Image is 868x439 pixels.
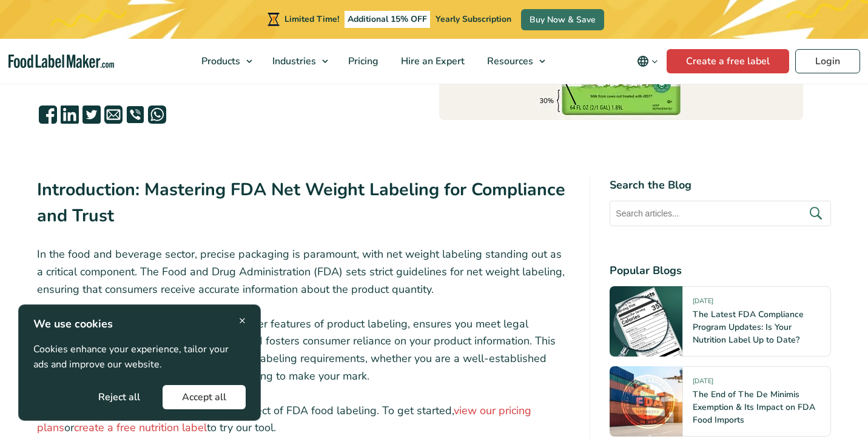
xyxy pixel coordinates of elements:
span: Limited Time! [284,13,339,25]
h4: Popular Blogs [610,263,831,279]
span: Industries [269,55,317,68]
a: Pricing [337,39,387,84]
strong: Introduction: Mastering FDA Net Weight Labeling for Compliance and Trust [37,178,565,227]
span: Products [198,55,241,68]
a: Buy Now & Save [521,9,604,30]
a: The End of The De Minimis Exemption & Its Impact on FDA Food Imports [693,389,815,426]
a: Create a free label [667,49,789,73]
span: Resources [483,55,534,68]
p: Cookies enhance your experience, tailor your ads and improve our website. [33,342,246,373]
button: Reject all [79,385,160,409]
a: create a free nutrition label [74,420,207,435]
input: Search articles... [610,201,831,226]
a: Products [190,39,258,84]
a: Login [795,49,860,73]
a: The Latest FDA Compliance Program Updates: Is Your Nutrition Label Up to Date? [693,309,804,346]
button: Change language [628,49,667,73]
a: Hire an Expert [390,39,473,84]
a: Food Label Maker homepage [8,55,114,69]
button: Accept all [163,385,246,409]
span: × [239,312,246,329]
span: Pricing [345,55,380,68]
span: Yearly Subscription [436,13,511,25]
h4: Search the Blog [610,177,831,193]
span: Additional 15% OFF [345,11,430,28]
strong: We use cookies [33,317,113,331]
a: Resources [476,39,551,84]
p: Adherence to these requirements, like all other features of product labeling, ensures you meet le... [37,315,571,385]
span: Hire an Expert [397,55,466,68]
p: In the food and beverage sector, precise packaging is paramount, with net weight labeling standin... [37,246,571,298]
a: Industries [261,39,334,84]
span: [DATE] [693,377,713,390]
span: [DATE] [693,297,713,310]
p: Our software can help you master every aspect of FDA food labeling. To get started, or to try our... [37,402,571,437]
